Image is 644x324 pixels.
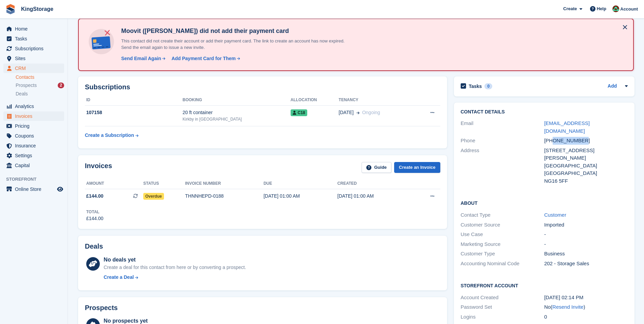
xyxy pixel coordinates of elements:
[185,193,263,200] div: THNNHEPD-0188
[85,95,183,106] th: ID
[15,151,56,160] span: Settings
[337,193,411,200] div: [DATE] 01:00 AM
[544,147,628,155] div: [STREET_ADDRESS]
[544,240,628,248] div: -
[461,313,544,321] div: Logins
[544,221,628,229] div: Imported
[263,178,337,189] th: Due
[544,169,628,177] div: [GEOGRAPHIC_DATA]
[183,95,291,106] th: Booking
[461,303,544,311] div: Password Set
[3,141,64,150] a: menu
[104,264,246,271] div: Create a deal for this contact from here or by converting a prospect.
[15,44,56,53] span: Subscriptions
[339,95,415,106] th: Tenancy
[544,162,628,170] div: [GEOGRAPHIC_DATA]
[544,313,628,321] div: 0
[3,24,64,34] a: menu
[15,184,56,194] span: Online Store
[3,44,64,53] a: menu
[86,215,104,222] div: £144.00
[461,260,544,268] div: Accounting Nominal Code
[461,221,544,229] div: Customer Source
[85,83,440,91] h2: Subscriptions
[3,131,64,141] a: menu
[544,154,628,162] div: [PERSON_NAME]
[15,34,56,43] span: Tasks
[15,141,56,150] span: Insurance
[85,304,118,312] h2: Prospects
[121,55,161,62] div: Send Email Again
[461,294,544,302] div: Account Created
[552,304,584,310] a: Resend Invite
[85,242,103,250] h2: Deals
[15,161,56,170] span: Capital
[3,121,64,131] a: menu
[16,74,64,80] a: Contacts
[118,38,356,51] p: This contact did not create their account or add their payment card. The link to create an accoun...
[183,116,291,122] div: Kirkby in [GEOGRAPHIC_DATA]
[544,177,628,185] div: NG16 5FF
[85,129,139,142] a: Create a Subscription
[394,162,440,173] a: Create an Invoice
[563,5,577,12] span: Create
[461,231,544,238] div: Use Case
[3,111,64,121] a: menu
[3,102,64,111] a: menu
[169,55,241,62] a: Add Payment Card for Them
[185,178,263,189] th: Invoice number
[337,178,411,189] th: Created
[461,282,628,289] h2: Storefront Account
[484,83,492,89] div: 0
[15,102,56,111] span: Analytics
[608,83,617,90] a: Add
[291,95,339,106] th: Allocation
[104,274,246,281] a: Create a Deal
[16,91,28,97] span: Deals
[85,162,112,173] h2: Invoices
[362,110,380,115] span: Ongoing
[143,193,164,200] span: Overdue
[461,199,628,206] h2: About
[544,231,628,238] div: -
[461,250,544,258] div: Customer Type
[15,111,56,121] span: Invoices
[85,178,143,189] th: Amount
[461,137,544,145] div: Phone
[544,137,628,145] div: [PHONE_NUMBER]
[612,5,619,12] img: John King
[171,55,236,62] div: Add Payment Card for Them
[86,193,104,200] span: £144.00
[544,260,628,268] div: 202 - Storage Sales
[18,3,56,15] a: KingStorage
[544,294,628,302] div: [DATE] 02:14 PM
[3,34,64,43] a: menu
[544,120,590,134] a: [EMAIL_ADDRESS][DOMAIN_NAME]
[469,83,482,89] h2: Tasks
[15,131,56,141] span: Coupons
[5,4,16,14] img: stora-icon-8386f47178a22dfd0bd8f6a31ec36ba5ce8667c1dd55bd0f319d3a0aa187defe.svg
[461,240,544,248] div: Marketing Source
[544,303,628,311] div: No
[291,109,307,116] span: C18
[461,147,544,185] div: Address
[86,209,104,215] div: Total
[85,109,183,116] div: 107158
[16,90,64,97] a: Deals
[87,27,116,56] img: no-card-linked-e7822e413c904bf8b177c4d89f31251c4716f9871600ec3ca5bfc59e148c83f4.svg
[3,54,64,63] a: menu
[183,109,291,116] div: 20 ft container
[362,162,391,173] a: Guide
[85,132,134,139] div: Create a Subscription
[15,24,56,34] span: Home
[3,161,64,170] a: menu
[461,211,544,219] div: Contact Type
[461,109,628,115] h2: Contact Details
[6,176,68,183] span: Storefront
[118,27,356,35] h4: Moovit ([PERSON_NAME]) did not add their payment card
[620,6,638,13] span: Account
[3,151,64,160] a: menu
[597,5,606,12] span: Help
[544,250,628,258] div: Business
[16,82,64,89] a: Prospects 2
